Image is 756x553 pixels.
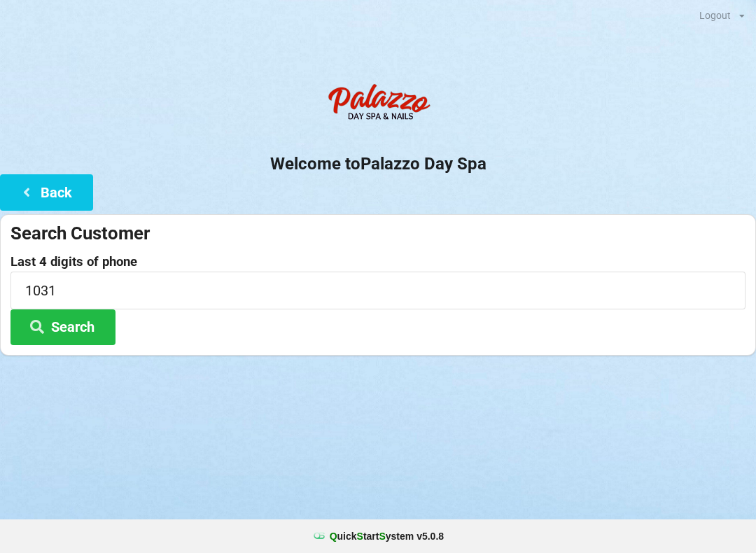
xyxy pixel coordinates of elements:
div: Search Customer [10,222,745,245]
input: 0000 [10,272,745,309]
span: Q [330,531,337,542]
img: PalazzoDaySpaNails-Logo.png [322,76,434,132]
img: favicon.ico [312,529,326,543]
span: S [357,531,363,542]
button: Search [10,309,115,345]
span: S [379,531,385,542]
b: uick tart ystem v 5.0.8 [330,529,444,543]
label: Last 4 digits of phone [10,255,745,269]
div: Logout [699,10,731,20]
